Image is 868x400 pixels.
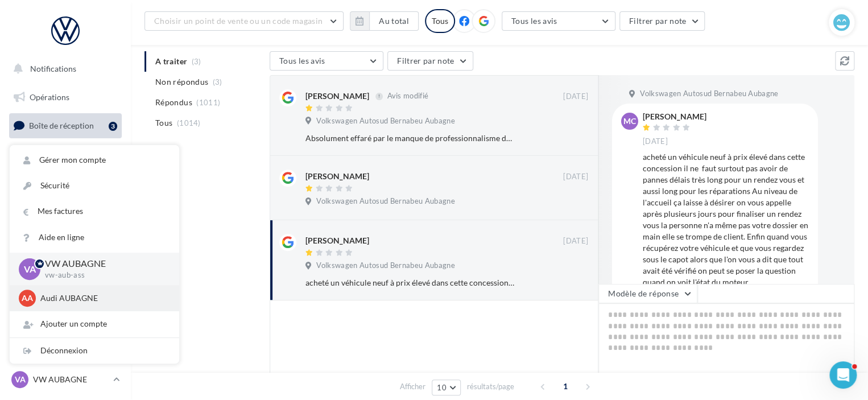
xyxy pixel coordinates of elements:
span: Tous les avis [511,16,557,26]
div: acheté un véhicule neuf à prix élevé dans cette concession il ne faut surtout pas avoir de pannes... [643,151,809,299]
span: Opérations [30,92,69,102]
iframe: Intercom live chat [829,361,857,389]
a: Calendrier [7,256,124,280]
span: Afficher [400,381,425,392]
p: Audi AUBAGNE [40,292,166,304]
p: vw-aub-ass [45,270,161,281]
span: 1 [556,377,574,395]
div: [PERSON_NAME] [643,113,706,121]
span: Répondus [155,97,192,108]
a: VA VW AUBAGNE [9,369,122,390]
button: Filtrer par note [619,11,705,31]
span: [DATE] [563,92,588,102]
div: [PERSON_NAME] [305,171,369,182]
span: Volkswagen Autosud Bernabeu Aubagne [316,196,454,207]
span: [DATE] [563,236,588,246]
div: Ajouter un compte [10,311,179,337]
a: Médiathèque [7,228,124,251]
span: VA [24,262,36,275]
a: Visibilité en ligne [7,143,124,167]
span: résultats/page [467,381,514,392]
span: (1011) [196,98,220,107]
button: Modèle de réponse [598,284,697,303]
div: [PERSON_NAME] [305,90,369,102]
span: Tous les avis [279,56,325,65]
span: VA [15,374,26,385]
span: Volkswagen Autosud Bernabeu Aubagne [316,116,454,126]
span: [DATE] [563,172,588,182]
a: PLV et print personnalisable [7,284,124,317]
button: Au total [369,11,419,31]
div: 3 [109,122,117,131]
span: mc [623,116,636,127]
span: 10 [437,383,447,392]
a: Sécurité [10,173,179,199]
span: Volkswagen Autosud Bernabeu Aubagne [316,261,454,271]
a: Boîte de réception3 [7,113,124,138]
span: Tous [155,117,172,129]
span: Notifications [30,64,76,73]
div: [PERSON_NAME] [305,235,369,246]
button: Au total [350,11,419,31]
button: Tous les avis [502,11,615,31]
span: Choisir un point de vente ou un code magasin [154,16,323,26]
a: Mes factures [10,199,179,224]
div: acheté un véhicule neuf à prix élevé dans cette concession il ne faut surtout pas avoir de pannes... [305,277,514,288]
div: Déconnexion [10,338,179,364]
p: VW AUBAGNE [33,374,109,385]
span: (1014) [177,118,201,127]
span: AA [22,292,33,304]
span: Boîte de réception [29,121,94,130]
a: Campagnes [7,171,124,195]
a: Contacts [7,199,124,223]
a: Campagnes DataOnDemand [7,322,124,356]
a: Aide en ligne [10,225,179,250]
button: 10 [432,380,461,395]
a: Opérations [7,85,124,109]
span: Avis modifié [387,92,428,101]
div: Absolument effaré par le manque de professionnalisme de ce garage. Demande de prise en charge en ... [305,133,514,144]
span: (3) [213,77,222,86]
button: Filtrer par note [387,51,473,71]
div: Tous [425,9,455,33]
button: Notifications [7,57,119,81]
span: [DATE] [643,137,668,147]
button: Tous les avis [270,51,383,71]
span: Non répondus [155,76,208,88]
p: VW AUBAGNE [45,257,161,270]
span: Volkswagen Autosud Bernabeu Aubagne [640,89,778,99]
button: Choisir un point de vente ou un code magasin [144,11,344,31]
a: Gérer mon compte [10,147,179,173]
